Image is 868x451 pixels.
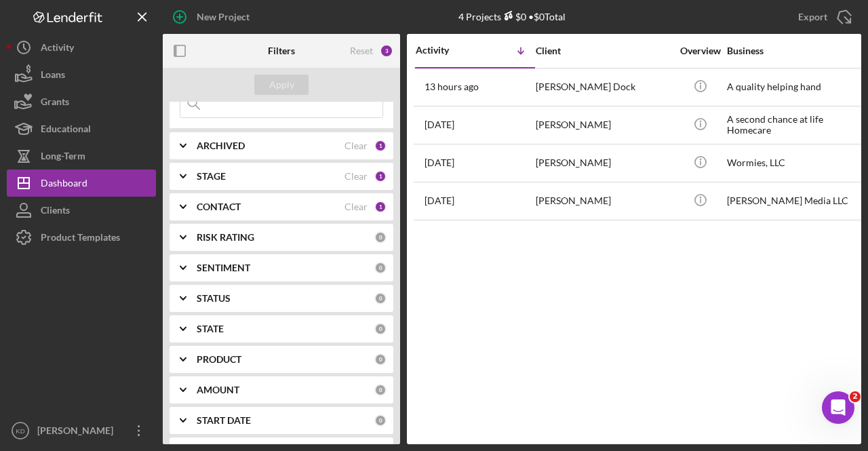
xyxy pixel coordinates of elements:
div: [PERSON_NAME] Dock [536,69,671,105]
b: STATE [197,323,224,334]
button: Long-Term [7,142,156,170]
div: Business [727,45,863,56]
text: KD [16,427,24,435]
button: Grants [7,88,156,115]
b: AMOUNT [197,385,239,395]
div: 0 [374,262,387,274]
div: Overview [675,45,726,56]
b: ARCHIVED [197,140,245,151]
div: Clear [344,140,368,151]
div: New Project [197,3,250,31]
div: Grants [41,88,69,119]
div: Loans [41,61,65,92]
div: 0 [374,323,387,335]
div: Clear [344,201,368,212]
div: Activity [41,34,74,64]
div: 0 [374,414,387,427]
span: 2 [850,391,861,402]
div: $0 [501,11,526,22]
button: Dashboard [7,170,156,197]
b: STAGE [197,171,226,182]
div: A second chance at life Homecare [727,107,863,143]
div: Export [798,3,827,31]
div: A quality helping hand [727,69,863,105]
div: Client [536,45,671,56]
time: 2025-10-03 19:42 [425,119,454,130]
button: Loans [7,61,156,88]
div: [PERSON_NAME] [34,417,122,448]
div: [PERSON_NAME] [536,183,671,219]
iframe: Intercom live chat [822,391,854,424]
div: Educational [41,115,91,146]
div: 1 [374,201,387,213]
b: STATUS [197,293,231,304]
div: 0 [374,384,387,396]
button: Clients [7,197,156,224]
b: START DATE [197,415,251,426]
time: 2025-10-06 00:38 [425,81,479,92]
div: [PERSON_NAME] Media LLC [727,183,863,219]
div: Wormies, LLC [727,145,863,181]
div: [PERSON_NAME] [536,107,671,143]
button: Apply [254,75,309,95]
div: Apply [269,75,294,95]
b: CONTACT [197,201,241,212]
button: Educational [7,115,156,142]
div: Clients [41,197,70,227]
b: SENTIMENT [197,262,250,273]
div: 0 [374,292,387,305]
button: Product Templates [7,224,156,251]
b: Filters [268,45,295,56]
button: New Project [163,3,263,31]
time: 2025-09-24 17:42 [425,195,454,206]
div: Dashboard [41,170,87,200]
button: KD[PERSON_NAME] [7,417,156,444]
div: Reset [350,45,373,56]
div: Product Templates [41,224,120,254]
div: [PERSON_NAME] [536,145,671,181]
div: 1 [374,140,387,152]
time: 2025-09-29 16:58 [425,157,454,168]
button: Export [785,3,861,31]
div: Long-Term [41,142,85,173]
div: 0 [374,231,387,243]
div: 0 [374,353,387,366]
div: Activity [416,45,475,56]
div: 1 [374,170,387,182]
div: 4 Projects • $0 Total [458,11,566,22]
button: Activity [7,34,156,61]
b: PRODUCT [197,354,241,365]
div: Clear [344,171,368,182]
div: 3 [380,44,393,58]
b: RISK RATING [197,232,254,243]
